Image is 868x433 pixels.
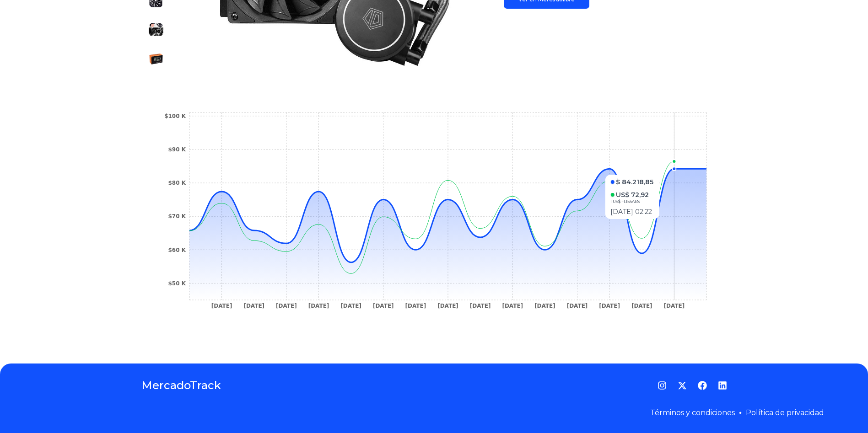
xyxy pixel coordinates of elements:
[211,303,232,309] tspan: [DATE]
[168,146,186,153] tspan: $90 K
[718,381,727,390] a: LinkedIn
[599,303,620,309] tspan: [DATE]
[698,381,707,390] a: Facebook
[372,303,394,309] tspan: [DATE]
[141,378,221,393] a: MercadoTrack
[658,381,667,390] a: Instagram
[502,303,523,309] tspan: [DATE]
[650,408,735,417] a: Términos y condiciones
[566,303,588,309] tspan: [DATE]
[149,52,163,66] img: Watercooling Cpu Cooler Id-cooling Frostflow 120x Intel Amd Led Sin
[340,303,361,309] tspan: [DATE]
[746,408,824,417] a: Política de privacidad
[149,22,163,37] img: Watercooling Cpu Cooler Id-cooling Frostflow 120x Intel Amd Led Sin
[243,303,264,309] tspan: [DATE]
[168,180,186,186] tspan: $80 K
[663,303,685,309] tspan: [DATE]
[164,113,186,119] tspan: $100 K
[168,213,186,219] tspan: $70 K
[168,280,186,287] tspan: $50 K
[276,303,297,309] tspan: [DATE]
[308,303,329,309] tspan: [DATE]
[631,303,652,309] tspan: [DATE]
[534,303,555,309] tspan: [DATE]
[405,303,426,309] tspan: [DATE]
[469,303,491,309] tspan: [DATE]
[437,303,458,309] tspan: [DATE]
[168,247,186,253] tspan: $60 K
[678,381,687,390] a: Twitter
